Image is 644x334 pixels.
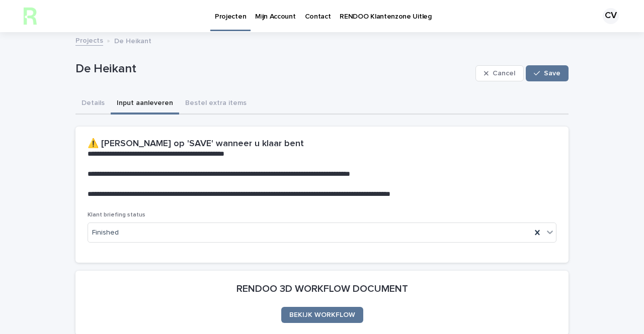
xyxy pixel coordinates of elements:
div: CV [603,8,619,24]
button: Details [75,93,111,115]
p: De Heikant [114,35,151,46]
img: h2KIERbZRTK6FourSpbg [20,6,40,26]
button: Cancel [475,65,524,81]
span: BEKIJK WORKFLOW [289,311,355,318]
h2: ⚠️ [PERSON_NAME] op 'SAVE' wanneer u klaar bent [88,139,304,150]
span: Finished [92,228,119,238]
h2: RENDOO 3D WORKFLOW DOCUMENT [236,283,408,295]
button: Bestel extra items [179,93,253,115]
span: Cancel [493,70,515,77]
p: De Heikant [75,62,471,76]
button: Save [526,65,569,81]
span: Save [544,70,560,77]
a: BEKIJK WORKFLOW [281,307,363,323]
a: Projects [75,34,103,46]
span: Klant briefing status [88,212,145,218]
button: Input aanleveren [111,93,179,115]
